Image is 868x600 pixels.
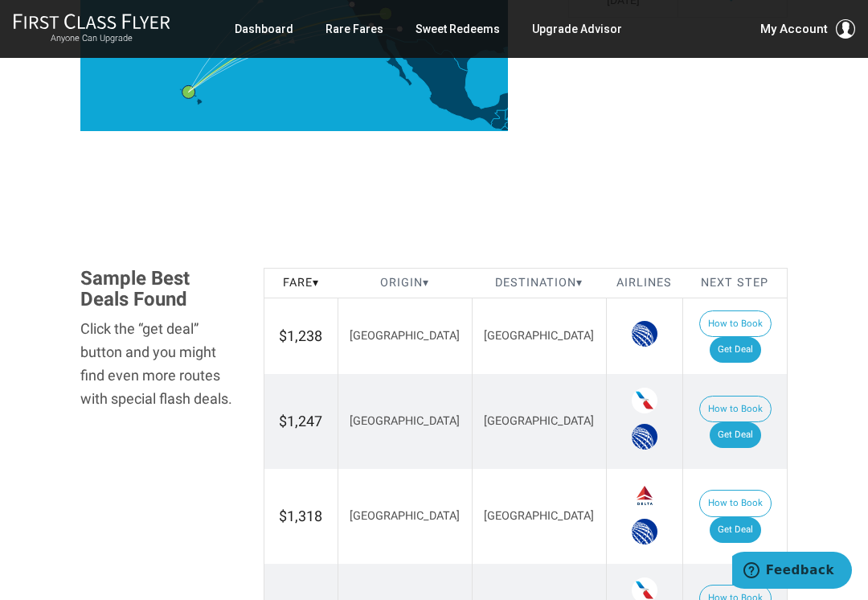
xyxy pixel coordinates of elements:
[760,19,828,39] span: My Account
[710,337,761,363] a: Get Deal
[484,414,594,428] span: [GEOGRAPHIC_DATA]
[606,268,682,298] th: Airlines
[279,413,322,429] span: $1,247
[699,310,772,338] button: How to Book
[484,329,594,343] span: [GEOGRAPHIC_DATA]
[313,276,319,290] span: ▾
[350,414,460,428] span: [GEOGRAPHIC_DATA]
[13,13,170,45] a: First Class FlyerAnyone Can Upgrade
[710,517,761,543] a: Get Deal
[472,268,606,298] th: Destination
[80,318,240,410] div: Click the “get deal” button and you might find even more routes with special flash deals.
[699,396,772,423] button: How to Book
[279,508,322,524] span: $1,318
[532,14,622,43] a: Upgrade Advisor
[235,14,293,43] a: Dashboard
[338,268,473,298] th: Origin
[732,552,852,592] iframe: Opens a widget where you can find more information
[350,329,460,343] span: [GEOGRAPHIC_DATA]
[505,107,510,120] path: Belize
[632,519,657,545] span: United
[13,13,170,30] img: First Class Flyer
[576,276,583,290] span: ▾
[376,35,516,126] path: Mexico
[350,509,460,523] span: [GEOGRAPHIC_DATA]
[182,86,206,99] g: Honolulu
[423,276,429,290] span: ▾
[264,268,338,298] th: Fare
[632,483,657,508] span: Delta Airlines
[80,268,240,310] h3: Sample Best Deals Found
[501,127,512,133] path: El Salvador
[491,111,510,130] path: Guatemala
[325,14,383,43] a: Rare Fares
[632,424,657,450] span: United
[760,19,855,39] button: My Account
[13,33,170,44] small: Anyone Can Upgrade
[710,422,761,448] a: Get Deal
[632,388,657,413] span: American Airlines
[632,321,657,347] span: United
[699,490,772,517] button: How to Book
[484,509,594,523] span: [GEOGRAPHIC_DATA]
[416,14,500,43] a: Sweet Redeems
[279,327,322,344] span: $1,238
[683,268,788,298] th: Next Step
